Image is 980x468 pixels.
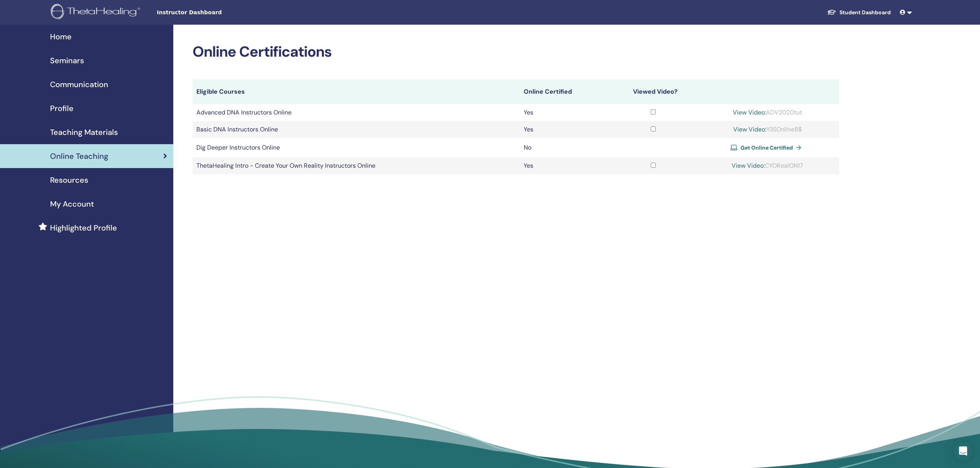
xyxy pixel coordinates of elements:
span: Instructor Dashboard [157,8,272,17]
div: ADV2020tut [700,108,835,117]
div: Y3SOnl!ne8$ [700,125,835,134]
td: Dig Deeper Instructors Online [193,138,520,157]
a: Get Online Certified [730,142,804,153]
th: Eligible Courses [193,79,520,104]
a: Student Dashboard [821,5,897,20]
span: Communication [50,79,108,90]
img: graduation-cap-white.svg [827,9,836,15]
th: Viewed Video? [611,79,696,104]
span: Home [50,31,72,42]
td: ThetaHealing Intro - Create Your Own Reality Instructors Online [193,157,520,174]
div: Open Intercom Messenger [954,442,972,460]
a: View Video: [733,108,766,116]
td: Yes [520,157,611,174]
td: No [520,138,611,157]
span: Resources [50,174,88,186]
td: Basic DNA Instructors Online [193,121,520,138]
th: Online Certified [520,79,611,104]
td: Advanced DNA Instructors Online [193,104,520,121]
span: Highlighted Profile [50,222,117,234]
a: View Video: [733,125,766,133]
h2: Online Certifications [193,43,839,61]
span: Profile [50,103,74,114]
span: Teaching Materials [50,126,118,138]
div: CYORealON17 [700,161,835,170]
a: View Video: [732,162,765,170]
span: Online Teaching [50,150,108,162]
span: My Account [50,198,94,210]
span: Get Online Certified [740,144,793,151]
img: logo.png [51,4,143,21]
span: Seminars [50,55,84,66]
td: Yes [520,121,611,138]
td: Yes [520,104,611,121]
